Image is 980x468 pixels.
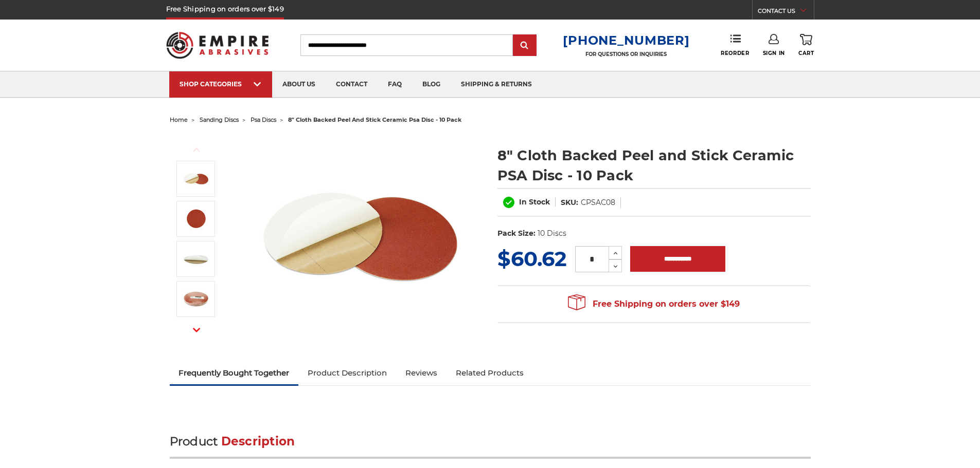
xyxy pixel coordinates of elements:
dd: 10 Discs [538,228,566,239]
a: Reorder [721,34,749,56]
a: [PHONE_NUMBER] [563,33,689,48]
dt: Pack Size: [497,228,536,239]
dd: CPSAC08 [581,197,615,208]
p: FOR QUESTIONS OR INQUIRIES [563,51,689,58]
button: Previous [184,139,209,161]
img: Empire Abrasives [166,25,269,65]
a: Cart [798,34,814,57]
span: Product [170,434,218,448]
a: faq [378,71,412,98]
a: CONTACT US [758,5,814,20]
span: $60.62 [497,246,567,271]
dt: SKU: [561,197,578,208]
span: Cart [798,50,814,57]
a: psa discs [251,116,276,123]
span: Description [221,434,295,448]
h1: 8" Cloth Backed Peel and Stick Ceramic PSA Disc - 10 Pack [497,145,811,185]
img: Peel and stick PSA ceramic sanding discs [183,246,209,272]
span: 8" cloth backed peel and stick ceramic psa disc - 10 pack [288,116,461,123]
img: ceramic psa sanding disc [183,206,209,232]
img: ceramic psa sanding discs 10 pack [183,286,209,312]
a: Reviews [396,362,447,384]
a: Frequently Bought Together [170,362,299,384]
span: Sign In [763,50,785,57]
a: Product Description [298,362,396,384]
a: contact [326,71,378,98]
a: about us [272,71,326,98]
span: Free Shipping on orders over $149 [568,294,740,314]
a: blog [412,71,451,98]
a: Related Products [447,362,533,384]
a: sanding discs [200,116,239,123]
div: SHOP CATEGORIES [180,80,262,88]
input: Submit [514,35,535,56]
span: In Stock [519,197,550,207]
a: home [170,116,188,123]
button: Next [184,319,209,341]
img: 8 inch self adhesive sanding disc ceramic [183,166,209,192]
a: shipping & returns [451,71,542,98]
img: 8 inch self adhesive sanding disc ceramic [258,135,464,340]
span: Reorder [721,50,749,57]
